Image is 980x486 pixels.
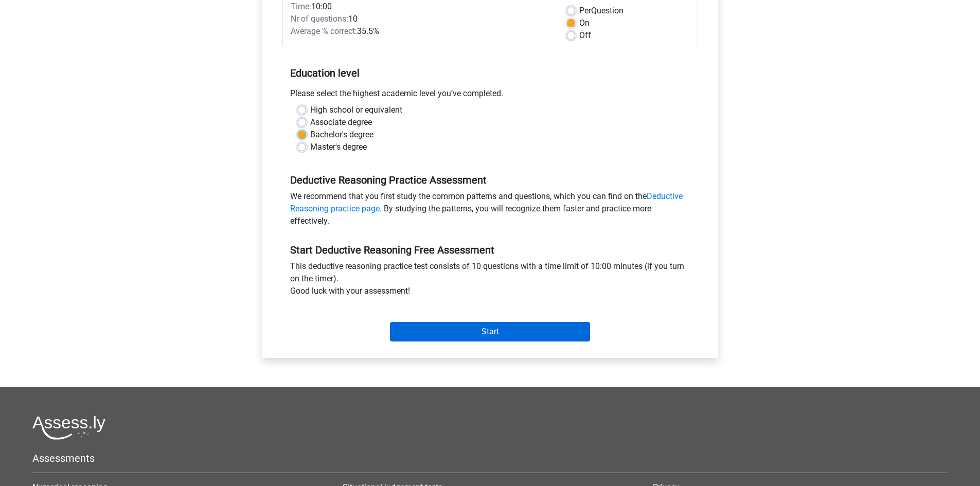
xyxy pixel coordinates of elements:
input: Start [390,322,590,341]
span: Nr of questions: [291,14,348,24]
span: Average % correct: [291,26,357,36]
span: Per [579,6,591,15]
label: Question [579,5,623,17]
img: Assessly logo [32,416,105,440]
h5: Assessments [32,452,948,464]
label: High school or equivalent [310,104,402,116]
span: Time: [291,2,311,11]
div: Please select the highest academic level you’ve completed. [282,87,698,104]
label: Off [579,29,591,42]
label: Bachelor's degree [310,129,373,141]
div: 35.5% [283,25,559,38]
div: 10 [283,13,559,25]
div: 10:00 [283,1,559,13]
div: We recommend that you first study the common patterns and questions, which you can find on the . ... [282,190,698,231]
h5: Education level [290,63,690,83]
label: Associate degree [310,116,372,129]
label: On [579,17,590,29]
label: Master's degree [310,141,367,153]
div: This deductive reasoning practice test consists of 10 questions with a time limit of 10:00 minute... [282,260,698,301]
h5: Deductive Reasoning Practice Assessment [290,174,690,186]
h5: Start Deductive Reasoning Free Assessment [290,244,690,256]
